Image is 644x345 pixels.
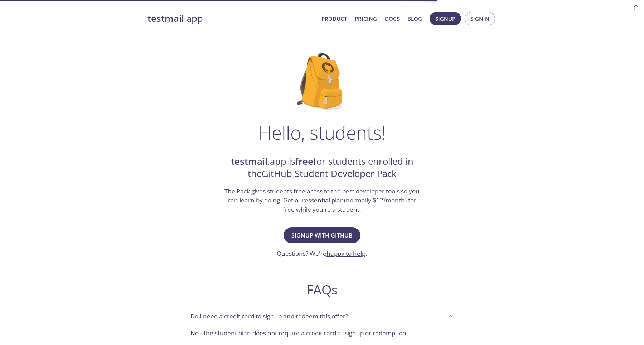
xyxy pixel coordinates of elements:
h2: FAQs [185,282,460,298]
a: Blog [407,14,422,23]
div: Do I need a credit card to signup and redeem this offer? [185,326,460,344]
button: Signup [430,12,461,25]
span: Signin [470,14,489,23]
h3: Questions? We're . [277,249,367,258]
img: github-student-backpack.png [297,53,347,110]
h2: .app is for students enrolled in the [224,155,421,180]
p: No - the student plan does not require a credit card at signup or redemption. [190,329,454,338]
a: Docs [385,14,400,23]
strong: testmail [231,155,267,168]
button: Signup with GitHub [284,227,360,243]
h1: Hello, students! [258,122,386,143]
div: Do I need a credit card to signup and redeem this offer? [185,306,460,326]
a: Pricing [355,14,377,23]
a: GitHub Student Developer Pack [262,167,397,180]
strong: testmail [147,12,184,25]
a: testmail.app [147,13,316,25]
a: happy to help [326,249,365,258]
span: Signup [435,14,455,23]
a: essential plan [305,196,344,204]
button: Signin [465,12,495,25]
strong: free [295,155,313,168]
p: Do I need a credit card to signup and redeem this offer? [190,312,348,321]
h3: The Pack gives students free acess to the best developer tools so you can learn by doing. Get our... [224,187,421,214]
a: Product [321,14,347,23]
span: Signup with GitHub [291,230,353,240]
